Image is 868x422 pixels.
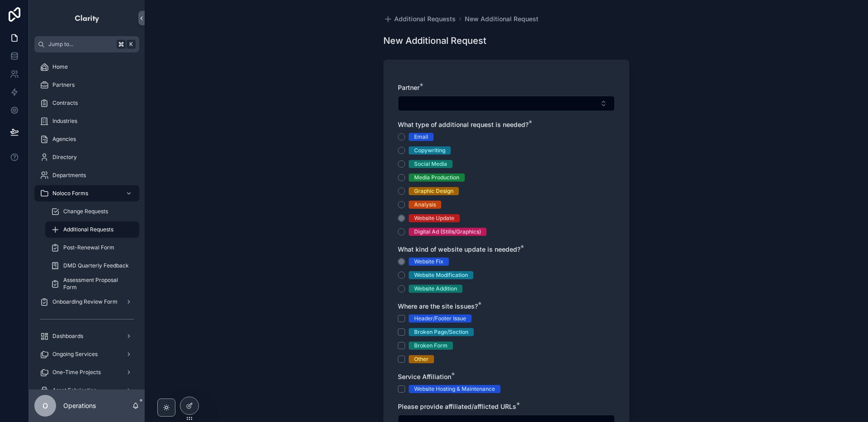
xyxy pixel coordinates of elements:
[414,271,468,279] div: Website Modification
[52,298,118,305] span: Onboarding Review Form
[414,173,459,182] div: Media Production
[34,185,139,202] a: Noloco Forms
[34,167,139,183] a: Departments
[45,203,139,220] a: Change Requests
[414,258,443,266] div: Website Fix
[45,258,139,274] a: DMD Quarterly Feedback
[34,364,139,380] a: One-Time Projects
[34,149,139,165] a: Directory
[394,14,456,23] span: Additional Requests
[52,190,88,197] span: Noloco Forms
[414,342,448,350] div: Broken Form
[29,52,145,389] div: scrollable content
[414,146,445,155] div: Copywriting
[34,382,139,399] a: Asset Fabrication
[414,328,468,336] div: Broken Page/Section
[45,276,139,292] a: Assessment Proposal Form
[63,208,108,215] span: Change Requests
[63,244,114,251] span: Post-Renewal Form
[414,160,447,168] div: Social Media
[63,226,113,233] span: Additional Requests
[63,277,130,291] span: Assessment Proposal Form
[45,239,139,256] a: Post-Renewal Form
[398,302,478,310] span: Where are the site issues?
[52,333,83,340] span: Dashboards
[34,346,139,362] a: Ongoing Services
[52,81,75,89] span: Partners
[398,84,420,91] span: Partner
[42,400,48,411] span: O
[383,34,486,47] h1: New Additional Request
[414,385,495,393] div: Website Hosting & Maintenance
[63,262,129,269] span: DMD Quarterly Feedback
[52,136,76,143] span: Agencies
[34,77,139,93] a: Partners
[414,228,481,236] div: Digital Ad (Stills/Graphics)
[398,245,520,253] span: What kind of website update is needed?
[383,14,456,23] a: Additional Requests
[34,131,139,147] a: Agencies
[34,95,139,111] a: Contracts
[398,96,615,111] button: Select Button
[414,314,466,323] div: Header/Footer Issue
[74,11,100,25] img: App logo
[52,117,77,125] span: Industries
[127,41,135,48] span: K
[34,113,139,129] a: Industries
[465,14,538,23] a: New Additional Request
[398,373,451,380] span: Service Affiliation
[34,294,139,310] a: Onboarding Review Form
[52,351,98,358] span: Ongoing Services
[63,401,96,410] p: Operations
[52,154,77,161] span: Directory
[45,221,139,238] a: Additional Requests
[52,369,101,376] span: One-Time Projects
[414,214,454,222] div: Website Update
[414,187,453,195] div: Graphic Design
[398,403,516,410] span: Please provide affiliated/afflicted URLs
[48,41,113,48] span: Jump to...
[414,285,457,293] div: Website Addition
[414,355,429,363] div: Other
[52,172,86,179] span: Departments
[34,328,139,344] a: Dashboards
[34,36,139,52] button: Jump to...K
[398,121,528,128] span: What type of additional request is needed?
[52,387,97,394] span: Asset Fabrication
[52,63,68,70] span: Home
[414,133,428,141] div: Email
[414,201,436,209] div: Analysis
[34,59,139,75] a: Home
[52,99,78,107] span: Contracts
